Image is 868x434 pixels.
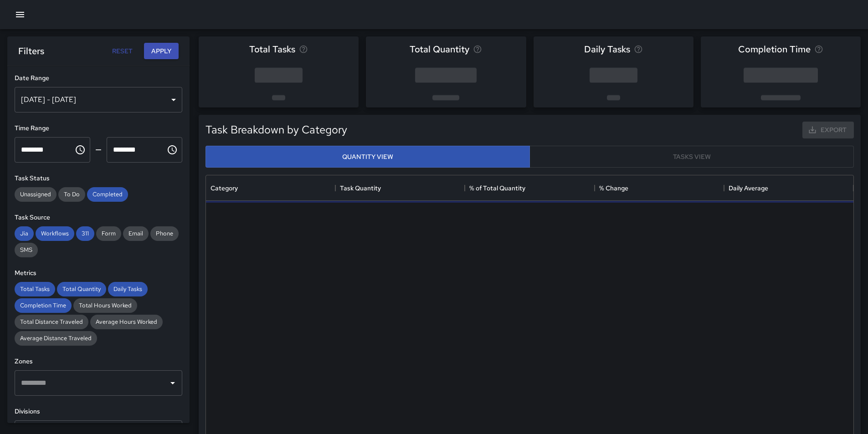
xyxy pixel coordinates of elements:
[814,45,823,54] svg: Average time taken to complete tasks in the selected period, compared to the previous period.
[595,175,724,201] div: % Change
[410,42,469,56] span: Total Quantity
[299,45,308,54] svg: Total number of tasks in the selected period, compared to the previous period.
[465,175,594,201] div: % of Total Quantity
[335,175,465,201] div: Task Quantity
[15,73,182,83] h6: Date Range
[108,43,137,60] button: Reset
[634,45,643,54] svg: Average number of tasks per day in the selected period, compared to the previous period.
[729,175,768,201] div: Daily Average
[87,190,128,198] span: Completed
[123,230,149,237] span: Email
[724,175,853,201] div: Daily Average
[15,282,55,296] div: Total Tasks
[144,43,179,60] button: Apply
[108,282,148,296] div: Daily Tasks
[76,226,94,241] div: 311
[599,175,628,201] div: % Change
[73,298,137,313] div: Total Hours Worked
[71,141,89,159] button: Choose time, selected time is 12:00 AM
[36,230,74,237] span: Workflows
[163,141,181,159] button: Choose time, selected time is 11:59 PM
[15,407,182,417] h6: Divisions
[18,44,44,58] h6: Filters
[166,377,179,389] button: Open
[469,175,525,201] div: % of Total Quantity
[15,315,88,329] div: Total Distance Traveled
[738,42,811,56] span: Completion Time
[15,334,97,342] span: Average Distance Traveled
[58,190,85,198] span: To Do
[15,331,97,346] div: Average Distance Traveled
[15,213,182,223] h6: Task Source
[340,175,381,201] div: Task Quantity
[15,190,56,198] span: Unassigned
[15,230,34,237] span: Jia
[90,318,163,326] span: Average Hours Worked
[150,226,179,241] div: Phone
[249,42,295,56] span: Total Tasks
[73,301,137,309] span: Total Hours Worked
[90,315,163,329] div: Average Hours Worked
[123,226,149,241] div: Email
[206,175,335,201] div: Category
[205,123,799,137] h5: Task Breakdown by Category
[15,301,72,309] span: Completion Time
[15,285,55,293] span: Total Tasks
[15,318,88,326] span: Total Distance Traveled
[36,226,74,241] div: Workflows
[15,87,182,112] div: [DATE] - [DATE]
[57,282,106,296] div: Total Quantity
[150,230,179,237] span: Phone
[15,226,34,241] div: Jia
[15,123,182,133] h6: Time Range
[473,45,482,54] svg: Total task quantity in the selected period, compared to the previous period.
[15,246,38,254] span: SMS
[15,357,182,367] h6: Zones
[15,268,182,278] h6: Metrics
[584,42,630,56] span: Daily Tasks
[87,187,128,202] div: Completed
[57,285,106,293] span: Total Quantity
[15,243,38,257] div: SMS
[15,187,56,202] div: Unassigned
[76,230,94,237] span: 311
[15,298,72,313] div: Completion Time
[96,230,121,237] span: Form
[58,187,85,202] div: To Do
[15,174,182,184] h6: Task Status
[211,175,238,201] div: Category
[96,226,121,241] div: Form
[108,285,148,293] span: Daily Tasks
